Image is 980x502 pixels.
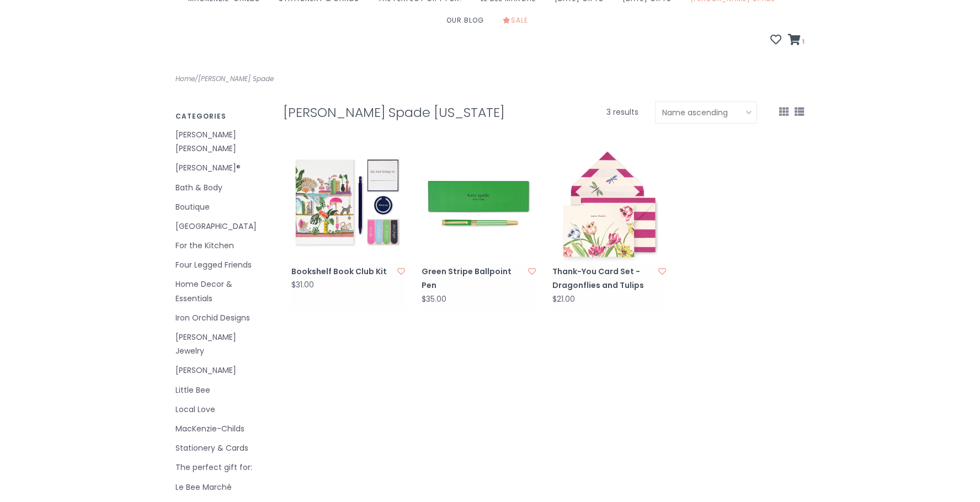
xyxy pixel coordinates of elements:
[291,148,405,262] img: Bookshelf Book Club Kit
[175,480,267,494] a: Le Bee Marché
[175,161,267,175] a: [PERSON_NAME]®
[175,383,267,397] a: Little Bee
[167,73,490,85] div: /
[175,220,267,233] a: [GEOGRAPHIC_DATA]
[175,441,267,455] a: Stationery & Cards
[503,13,534,34] a: Sale
[422,295,446,303] div: $35.00
[175,181,267,195] a: Bath & Body
[422,265,524,292] a: Green Stripe Ballpoint Pen
[175,239,267,253] a: For the Kitchen
[552,265,655,292] a: Thank-You Card Set - Dragonflies and Tulips
[801,37,805,46] span: 1
[291,265,394,279] a: Bookshelf Book Club Kit
[552,295,575,303] div: $21.00
[175,403,267,416] a: Local Love
[552,148,666,262] img: Thank-You Card Set - Dragonflies and Tulips
[175,461,267,474] a: The perfect gift for:
[175,277,267,305] a: Home Decor & Essentials
[291,281,314,289] div: $31.00
[788,35,805,46] a: 1
[175,422,267,436] a: MacKenzie-Childs
[175,113,267,120] h3: Categories
[175,330,267,358] a: [PERSON_NAME] Jewelry
[175,311,267,325] a: Iron Orchid Designs
[175,258,267,272] a: Four Legged Friends
[198,74,274,83] a: [PERSON_NAME] Spade
[528,266,536,277] a: Add to wishlist
[175,200,267,214] a: Boutique
[283,105,518,120] h1: [PERSON_NAME] Spade [US_STATE]
[175,128,267,156] a: [PERSON_NAME] [PERSON_NAME]
[606,106,638,118] span: 3 results
[175,74,195,83] a: Home
[446,13,489,34] a: Our Blog
[175,364,267,377] a: [PERSON_NAME]
[397,266,405,277] a: Add to wishlist
[422,148,535,262] img: Green Stripe Ballpoint Pen
[658,266,666,277] a: Add to wishlist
